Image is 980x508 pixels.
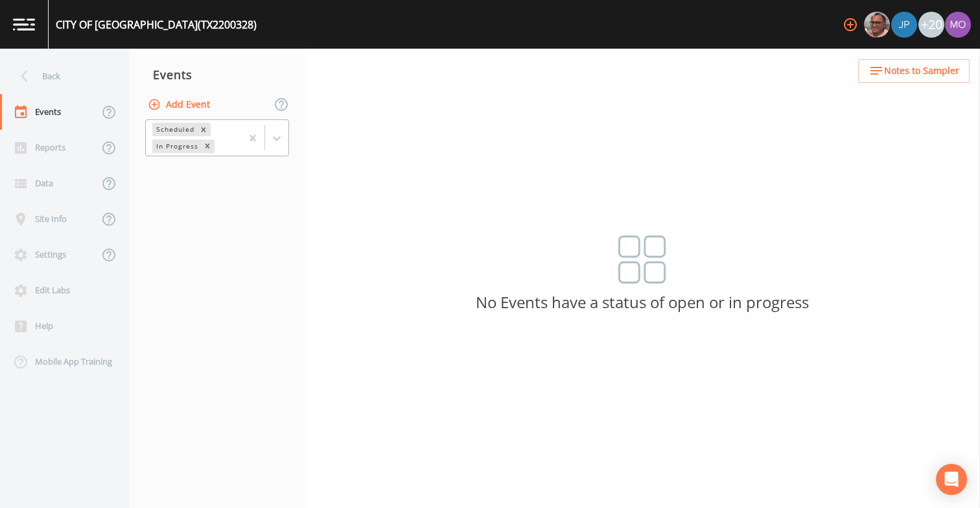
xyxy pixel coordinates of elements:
img: 41241ef155101aa6d92a04480b0d0000 [891,12,917,38]
div: In Progress [152,139,200,153]
img: 4e251478aba98ce068fb7eae8f78b90c [945,12,971,38]
img: svg%3e [618,236,666,284]
div: Mike Franklin [863,12,891,38]
div: Events [130,58,305,91]
button: Notes to Sampler [858,59,970,83]
img: logo [13,18,35,30]
div: CITY OF [GEOGRAPHIC_DATA] (TX2200328) [56,17,257,32]
button: Add Event [145,93,215,117]
img: e2d790fa78825a4bb76dcb6ab311d44c [864,12,890,38]
div: Scheduled [152,123,196,136]
div: +20 [918,12,944,38]
div: Open Intercom Messenger [936,464,967,495]
div: Remove In Progress [200,139,215,153]
p: No Events have a status of open or in progress [305,296,980,308]
div: Joshua gere Paul [891,12,918,38]
div: Remove Scheduled [196,123,211,136]
span: Notes to Sampler [884,63,959,79]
